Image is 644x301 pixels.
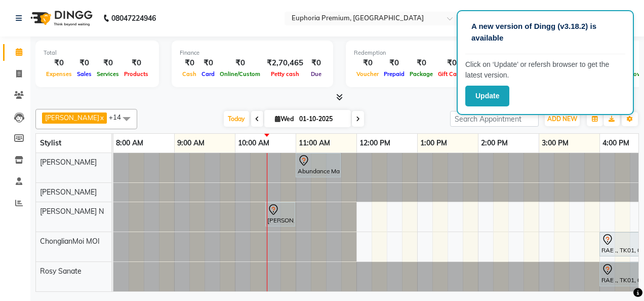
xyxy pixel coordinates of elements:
[296,136,333,150] a: 11:00 AM
[478,136,510,150] a: 2:00 PM
[113,136,146,150] a: 8:00 AM
[407,57,435,69] div: ₹0
[263,57,307,69] div: ₹2,70,465
[308,70,324,78] span: Due
[471,21,619,44] p: A new version of Dingg (v3.18.2) is available
[435,57,468,69] div: ₹0
[40,207,104,216] span: [PERSON_NAME] N
[26,4,95,32] img: logo
[94,57,122,69] div: ₹0
[111,4,156,32] b: 08047224946
[44,57,74,69] div: ₹0
[180,49,325,57] div: Finance
[465,86,509,106] button: Update
[296,111,347,127] input: 2025-10-01
[74,57,94,69] div: ₹0
[45,114,99,122] span: [PERSON_NAME]
[354,49,490,57] div: Redemption
[44,49,151,57] div: Total
[40,158,97,167] span: [PERSON_NAME]
[74,70,94,78] span: Sales
[40,267,82,276] span: Rosy Sanate
[40,237,100,246] span: ChonglianMoi MOI
[122,57,151,69] div: ₹0
[381,57,407,69] div: ₹0
[180,57,199,69] div: ₹0
[217,57,263,69] div: ₹0
[94,70,122,78] span: Services
[381,70,407,78] span: Prepaid
[175,136,207,150] a: 9:00 AM
[545,112,580,126] button: ADD NEW
[266,204,294,225] div: [PERSON_NAME] ., TK04, 10:30 AM-11:00 AM, EEP-HAIR CUT (Senior Stylist) with hairwash MEN
[235,136,272,150] a: 10:00 AM
[199,57,217,69] div: ₹0
[435,70,468,78] span: Gift Cards
[44,70,74,78] span: Expenses
[180,70,199,78] span: Cash
[465,59,625,81] p: Click on ‘Update’ or refersh browser to get the latest version.
[297,155,340,176] div: Abundance Manifestation 29AASCA8886B1Z0, TK03, 11:00 AM-11:45 AM, Glutathione
[268,70,302,78] span: Petty cash
[450,111,539,127] input: Search Appointment
[217,70,263,78] span: Online/Custom
[354,57,381,69] div: ₹0
[40,187,97,197] span: [PERSON_NAME]
[272,115,296,123] span: Wed
[307,57,325,69] div: ₹0
[40,138,61,147] span: Stylist
[418,136,450,150] a: 1:00 PM
[224,111,249,127] span: Today
[109,113,129,121] span: +14
[122,70,151,78] span: Products
[354,70,381,78] span: Voucher
[199,70,217,78] span: Card
[539,136,571,150] a: 3:00 PM
[407,70,435,78] span: Package
[547,115,577,123] span: ADD NEW
[600,136,632,150] a: 4:00 PM
[357,136,393,150] a: 12:00 PM
[99,114,104,122] a: x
